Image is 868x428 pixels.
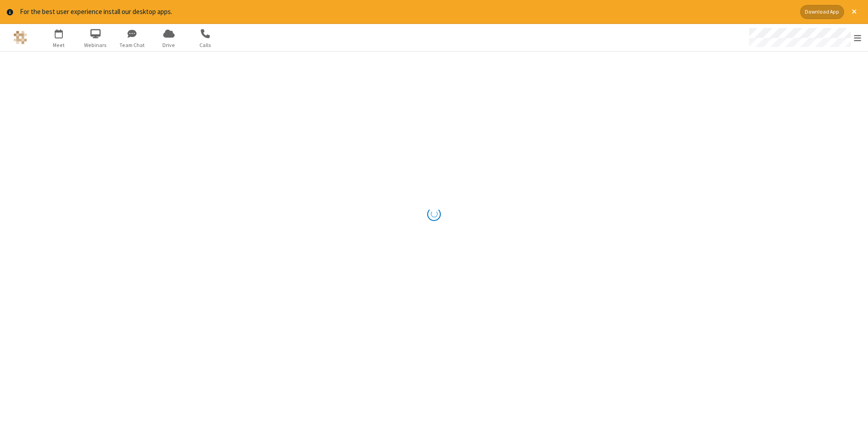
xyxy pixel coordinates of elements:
span: Meet [42,41,76,49]
span: Team Chat [115,41,149,49]
span: Calls [189,41,222,49]
div: Open menu [741,24,868,51]
span: Webinars [79,41,113,49]
button: Download App [800,5,844,19]
span: Drive [152,41,186,49]
img: QA Selenium DO NOT DELETE OR CHANGE [14,31,27,44]
button: Close alert [847,5,861,19]
div: For the best user experience install our desktop apps. [20,7,793,17]
button: Logo [3,24,37,51]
